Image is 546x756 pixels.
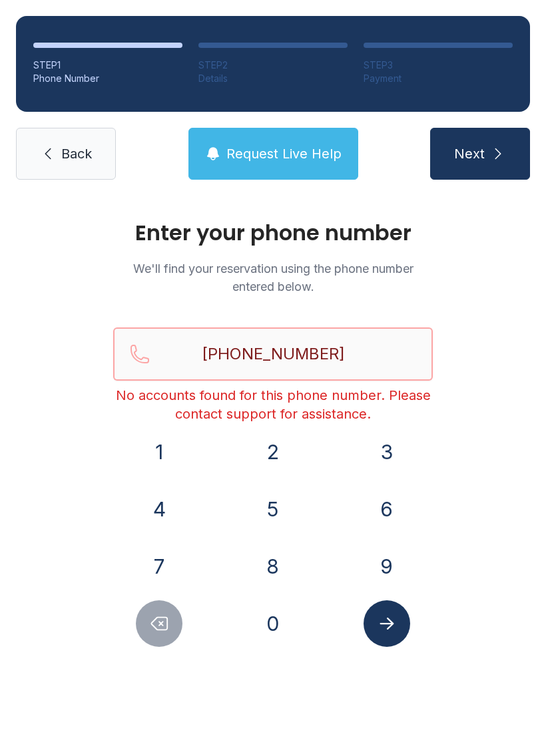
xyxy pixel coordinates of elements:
button: 7 [136,543,182,590]
div: STEP 3 [364,59,513,72]
button: 0 [250,600,296,647]
span: Request Live Help [226,144,342,163]
div: STEP 2 [198,59,348,72]
span: Back [61,144,92,163]
p: We'll find your reservation using the phone number entered below. [113,260,433,295]
button: 5 [250,486,296,532]
div: STEP 1 [33,59,182,72]
button: Delete number [136,600,182,647]
button: 8 [250,543,296,590]
span: Next [454,144,485,163]
div: No accounts found for this phone number. Please contact support for assistance. [113,386,433,423]
button: 9 [364,543,410,590]
div: Payment [364,72,513,85]
button: 4 [136,486,182,532]
h1: Enter your phone number [113,222,433,244]
button: 3 [364,429,410,475]
button: 1 [136,429,182,475]
div: Phone Number [33,72,182,85]
button: 2 [250,429,296,475]
input: Reservation phone number [113,327,433,381]
button: Submit lookup form [364,600,410,647]
button: 6 [364,486,410,532]
div: Details [198,72,348,85]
